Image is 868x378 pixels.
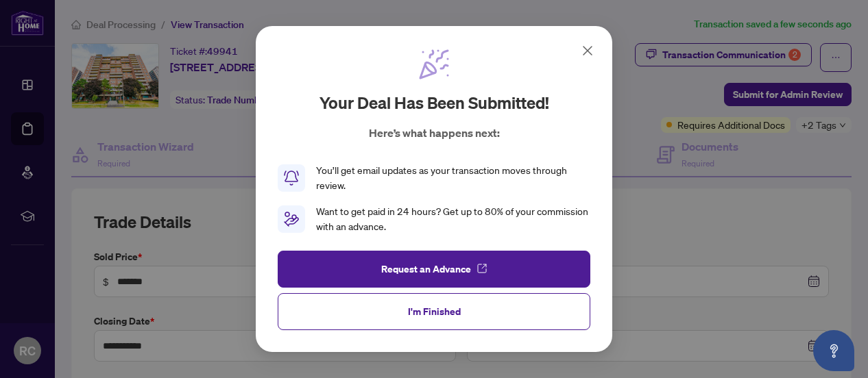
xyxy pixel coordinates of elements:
[408,301,461,323] span: I'm Finished
[278,251,590,288] button: Request an Advance
[369,125,500,141] p: Here’s what happens next:
[316,204,590,234] div: Want to get paid in 24 hours? Get up to 80% of your commission with an advance.
[381,258,471,280] span: Request an Advance
[813,330,854,371] button: Open asap
[320,92,549,114] h2: Your deal has been submitted!
[316,163,590,193] div: You’ll get email updates as your transaction moves through review.
[278,293,590,330] button: I'm Finished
